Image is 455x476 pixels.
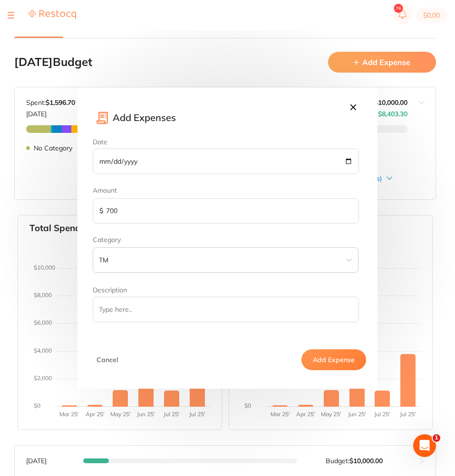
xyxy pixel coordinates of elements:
[75,356,140,364] button: Cancel
[345,256,353,264] span: Back to dropdown
[93,236,358,273] div: Category
[93,187,362,194] label: Amount
[93,198,358,224] input: 0
[301,349,366,370] button: Add Expense
[113,111,176,126] span: Add Expenses
[93,247,358,273] input: Enter custom category
[416,8,447,23] button: $0.00
[29,9,76,19] img: Restocq Logo
[93,138,362,174] label: Date
[93,286,362,322] label: Description
[413,434,436,457] iframe: Intercom live chat
[93,297,358,322] input: Description
[29,9,76,21] a: Restocq Logo
[93,149,358,174] input: Date
[433,434,440,442] span: 1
